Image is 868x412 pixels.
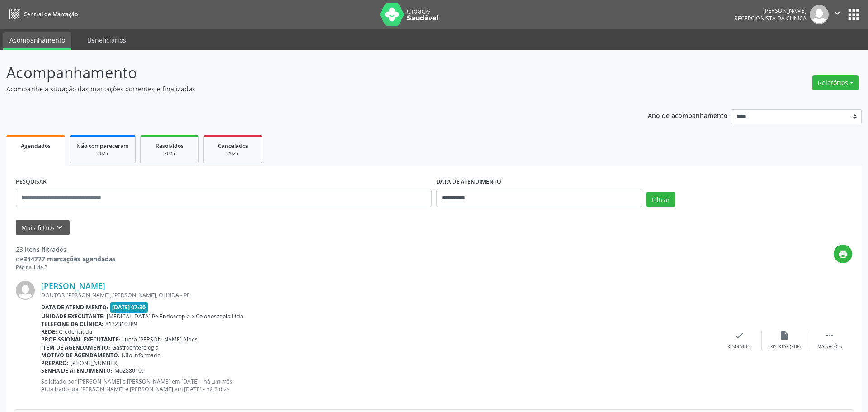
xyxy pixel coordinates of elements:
button: Relatórios [812,75,859,90]
button: print [834,245,852,263]
span: Recepcionista da clínica [734,14,807,22]
label: PESQUISAR [16,175,47,189]
div: Mais ações [817,344,842,350]
span: Central de Marcação [24,10,78,18]
a: Central de Marcação [6,7,78,22]
div: [PERSON_NAME] [734,7,807,14]
img: img [810,5,829,24]
b: Telefone da clínica: [41,320,104,328]
b: Preparo: [41,359,69,367]
span: [PHONE_NUMBER] [71,359,119,367]
i:  [832,8,842,18]
span: Gastroenterologia [112,344,159,351]
div: de [16,254,116,264]
b: Senha de atendimento: [41,367,113,374]
div: Resolvido [727,344,750,350]
img: img [16,281,35,300]
i:  [825,331,835,341]
span: Não informado [122,351,160,359]
b: Data de atendimento: [41,303,108,311]
p: Ano de acompanhamento [648,109,728,121]
div: 2025 [76,150,129,157]
div: Exportar (PDF) [768,344,801,350]
button:  [829,5,846,24]
span: Lucca [PERSON_NAME] Alpes [122,336,198,343]
b: Motivo de agendamento: [41,351,120,359]
span: [MEDICAL_DATA] Pe Endoscopia e Colonoscopia Ltda [107,313,243,320]
a: Beneficiários [81,32,132,48]
button: apps [846,7,862,23]
span: Não compareceram [76,142,129,150]
b: Item de agendamento: [41,344,110,351]
i: check [734,331,744,341]
button: Filtrar [646,192,675,207]
p: Solicitado por [PERSON_NAME] e [PERSON_NAME] em [DATE] - há um mês Atualizado por [PERSON_NAME] e... [41,378,717,393]
i: print [838,249,848,259]
p: Acompanhe a situação das marcações correntes e finalizadas [6,84,605,94]
button: Mais filtroskeyboard_arrow_down [16,220,70,236]
span: M02880109 [114,367,145,374]
span: [DATE] 07:30 [110,302,148,313]
b: Rede: [41,328,57,336]
div: 2025 [147,150,192,157]
i: keyboard_arrow_down [55,223,65,232]
span: Agendados [21,142,51,150]
p: Acompanhamento [6,62,605,84]
div: 23 itens filtrados [16,245,116,254]
span: Resolvidos [156,142,184,150]
span: 8132310289 [105,320,137,328]
b: Unidade executante: [41,313,105,320]
div: Página 1 de 2 [16,264,116,271]
label: DATA DE ATENDIMENTO [436,175,501,189]
a: [PERSON_NAME] [41,281,105,291]
strong: 344777 marcações agendadas [24,255,116,263]
span: Credenciada [59,328,92,336]
i: insert_drive_file [779,331,789,341]
div: 2025 [210,150,255,157]
b: Profissional executante: [41,336,120,343]
span: Cancelados [218,142,248,150]
a: Acompanhamento [3,32,71,50]
div: DOUTOR [PERSON_NAME], [PERSON_NAME], OLINDA - PE [41,291,717,299]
